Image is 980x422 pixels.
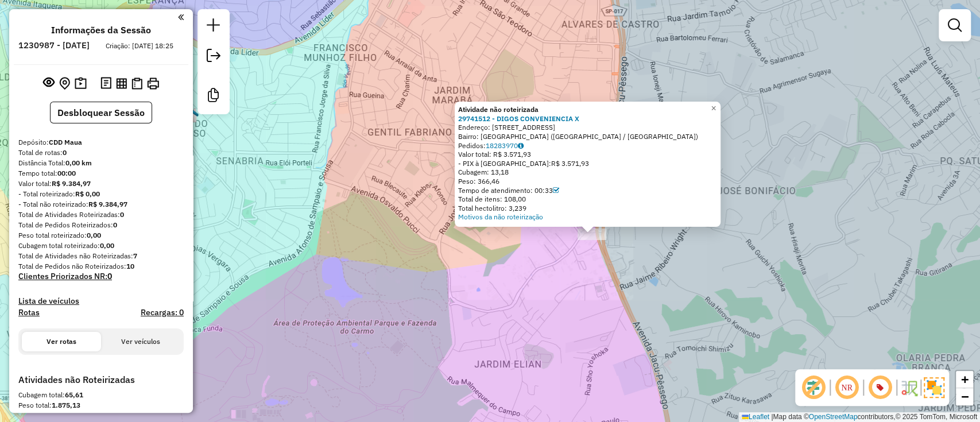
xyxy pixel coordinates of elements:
h4: Atividades não Roteirizadas [18,374,184,385]
strong: 0,00 [87,231,101,239]
button: Logs desbloquear sessão [98,75,114,92]
strong: 0 [120,210,124,219]
a: Criar modelo [202,84,225,110]
h4: Lista de veículos [18,296,184,306]
strong: 0 [63,148,67,157]
button: Painel de Sugestão [72,75,89,92]
strong: R$ 9.384,97 [88,200,127,208]
strong: 00:00 [57,169,76,177]
strong: 0,00 [100,241,114,250]
strong: 65,61 [65,390,83,399]
a: Exportar sessão [202,44,225,70]
a: Clique aqui para minimizar o painel [178,10,184,24]
div: Cubagem total: [18,390,184,400]
div: - PIX à [GEOGRAPHIC_DATA]: [458,159,717,168]
strong: 7 [133,251,137,260]
strong: 0,00 km [65,158,92,167]
span: Exibir número da rota [866,374,894,401]
a: Com service time [553,186,559,195]
i: Observações [518,142,524,149]
span: R$ 3.571,93 [551,159,589,168]
a: 29741512 - DIGOS CONVENIENCIA X [458,114,579,123]
div: - Total não roteirizado: [18,199,184,210]
div: Total de itens: 108,00 [458,195,717,204]
strong: CDD Maua [49,138,82,146]
div: Cubagem: 13,18 [458,168,717,177]
div: Valor total: R$ 3.571,93 [458,150,717,159]
button: Ver veículos [101,332,180,351]
img: Exibir/Ocultar setores [924,377,944,398]
button: Exibir sessão original [41,74,57,92]
button: Desbloquear Sessão [50,102,152,123]
img: Fluxo de ruas [900,378,918,397]
div: Total de Pedidos não Roteirizados: [18,261,184,272]
strong: 0 [107,271,112,281]
div: Peso: 366,46 [458,177,717,186]
strong: Atividade não roteirizada [458,105,539,114]
div: Total de Atividades não Roteirizadas: [18,251,184,261]
div: Total de rotas: [18,148,184,158]
strong: 1.875,13 [52,401,80,409]
a: Close popup [707,102,721,115]
h4: Recargas: 0 [141,308,184,318]
a: Exibir filtros [943,14,966,37]
a: Motivos da não roteirização [458,212,543,221]
div: Cubagem total roteirizado: [18,241,184,251]
a: 18283970 [486,141,524,150]
button: Imprimir Rotas [145,75,161,92]
span: Ocultar NR [833,374,861,401]
button: Visualizar relatório de Roteirização [114,75,129,91]
div: Total de Atividades Roteirizadas: [18,210,184,220]
div: Peso total: [18,400,184,411]
button: Centralizar mapa no depósito ou ponto de apoio [57,75,72,92]
button: Visualizar Romaneio [129,75,145,92]
h4: Clientes Priorizados NR: [18,272,184,281]
h6: 1230987 - [DATE] [18,40,90,51]
a: Zoom out [956,388,973,405]
div: Depósito: [18,137,184,148]
strong: 10 [126,262,134,270]
div: Bairro: [GEOGRAPHIC_DATA] ([GEOGRAPHIC_DATA] / [GEOGRAPHIC_DATA]) [458,132,717,141]
a: Zoom in [956,371,973,388]
strong: R$ 0,00 [75,189,100,198]
div: Map data © contributors,© 2025 TomTom, Microsoft [739,412,980,422]
strong: 0 [113,220,117,229]
a: OpenStreetMap [809,413,858,421]
div: Atividade não roteirizada - DIGOS CONVENIENCIA X [578,229,606,240]
div: Tempo total: [18,168,184,179]
div: Valor total: [18,179,184,189]
div: Total hectolitro: 3,239 [458,204,717,213]
span: × [711,103,716,113]
div: Tempo de atendimento: 00:33 [458,186,717,195]
button: Ver rotas [22,332,101,351]
div: Total de Pedidos Roteirizados: [18,220,184,230]
a: Nova sessão e pesquisa [202,14,225,40]
span: + [961,372,969,386]
div: Endereço: [STREET_ADDRESS] [458,123,717,132]
h4: Informações da Sessão [51,25,151,36]
span: − [961,389,969,404]
div: Peso total roteirizado: [18,230,184,241]
div: Distância Total: [18,158,184,168]
strong: R$ 9.384,97 [52,179,91,188]
span: | [771,413,773,421]
div: Criação: [DATE] 18:25 [101,41,178,51]
span: Exibir deslocamento [800,374,827,401]
div: - Total roteirizado: [18,189,184,199]
div: Pedidos: [458,141,717,150]
a: Rotas [18,308,40,318]
a: Leaflet [742,413,769,421]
